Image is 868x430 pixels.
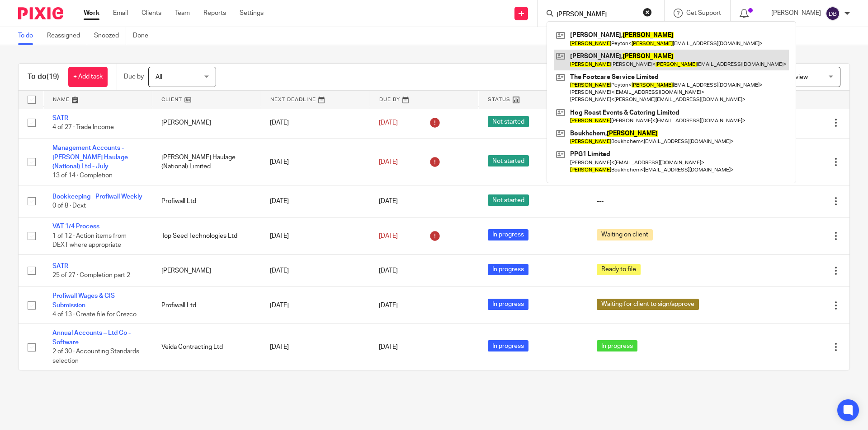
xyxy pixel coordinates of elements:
span: 13 of 14 · Completion [52,173,113,179]
span: In progress [488,229,528,240]
a: Bookkeeping - Profiwall Weekly [52,194,142,200]
p: Due by [124,72,144,81]
td: Veida Contracting Ltd [152,324,261,370]
button: Clear [643,8,652,17]
a: Settings [240,9,264,18]
a: SATR [52,263,68,269]
td: Profiwall Ltd [152,185,261,217]
a: Profiwall Wages & CIS Submission [52,293,115,308]
span: Not started [488,194,529,206]
a: Team [175,9,190,18]
td: Top Seed Technologies Ltd [152,217,261,254]
a: Email [113,9,128,18]
a: SATR [52,115,68,121]
a: + Add task [68,67,108,87]
span: 1 of 12 · Action items from DEXT where appropriate [52,233,127,249]
span: 25 of 27 · Completion part 2 [52,272,130,278]
a: Reassigned [47,27,87,45]
h1: To do [28,72,59,82]
span: In progress [597,340,637,351]
div: --- [597,197,732,206]
td: [DATE] [261,254,370,287]
img: Pixie [18,7,63,19]
span: Not started [488,155,529,166]
span: Waiting on client [597,229,653,240]
span: Waiting for client to sign/approve [597,299,699,310]
span: [DATE] [379,268,398,274]
span: All [156,74,162,80]
td: [PERSON_NAME] [152,107,261,139]
span: In progress [488,299,528,310]
span: In progress [488,264,528,275]
td: [DATE] [261,185,370,217]
span: 2 of 30 · Accounting Standards selection [52,348,139,364]
span: Ready to file [597,264,641,275]
span: [DATE] [379,159,398,165]
a: Annual Accounts – Ltd Co - Software [52,330,131,345]
span: 4 of 27 · Trade Income [52,124,114,130]
td: [DATE] [261,217,370,254]
p: [PERSON_NAME] [771,9,821,18]
span: [DATE] [379,233,398,239]
span: In progress [488,340,528,351]
span: 0 of 8 · Dext [52,203,86,209]
a: Reports [203,9,226,18]
td: Profiwall Ltd [152,287,261,324]
span: Not started [488,116,529,127]
td: [DATE] [261,287,370,324]
a: Done [133,27,155,45]
a: Management Accounts - [PERSON_NAME] Haulage (National) Ltd - July [52,145,128,170]
a: Snoozed [94,27,126,45]
span: 4 of 13 · Create file for Crezco [52,311,137,318]
span: (19) [47,73,59,80]
span: [DATE] [379,344,398,350]
td: [DATE] [261,324,370,370]
img: svg%3E [826,6,840,21]
span: Get Support [686,10,721,16]
span: [DATE] [379,120,398,126]
a: Work [84,9,99,18]
a: To do [18,27,40,45]
td: [DATE] [261,139,370,185]
input: Search [556,11,637,19]
a: Clients [142,9,161,18]
span: [DATE] [379,302,398,309]
span: [DATE] [379,198,398,204]
td: [PERSON_NAME] [152,254,261,287]
td: [PERSON_NAME] Haulage (National) Limited [152,139,261,185]
td: [DATE] [261,107,370,139]
a: VAT 1/4 Process [52,223,99,230]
